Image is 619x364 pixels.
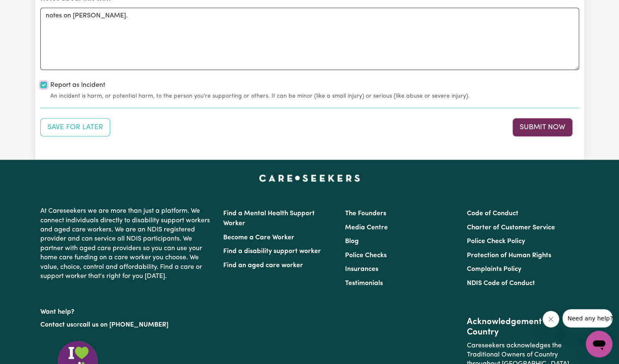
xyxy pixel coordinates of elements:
label: Report as Incident [50,80,105,90]
a: Blog [345,238,359,245]
a: Police Checks [345,252,387,259]
iframe: Button to launch messaging window [586,331,612,357]
p: At Careseekers we are more than just a platform. We connect individuals directly to disability su... [40,203,213,284]
a: Protection of Human Rights [467,252,551,259]
a: Police Check Policy [467,238,525,245]
p: or [40,317,213,333]
a: Contact us [40,322,73,328]
button: Submit your job report [513,118,572,137]
iframe: Close message [543,311,559,327]
a: Complaints Policy [467,266,521,273]
h2: Acknowledgement of Country [467,317,579,338]
a: Insurances [345,266,378,273]
a: Careseekers home page [259,175,360,182]
a: NDIS Code of Conduct [467,280,535,287]
a: Code of Conduct [467,210,518,217]
span: Need any help? [5,6,50,12]
a: Charter of Customer Service [467,224,555,231]
a: Testimonials [345,280,383,287]
a: Become a Care Worker [223,234,294,241]
a: Find a disability support worker [223,248,321,255]
textarea: notes on [PERSON_NAME]. [40,8,579,70]
p: Want help? [40,304,213,317]
a: The Founders [345,210,386,217]
a: Find a Mental Health Support Worker [223,210,315,227]
a: Find an aged care worker [223,262,303,269]
a: Media Centre [345,224,388,231]
button: Save your job report [40,118,110,137]
small: An incident is harm, or potential harm, to the person you're supporting or others. It can be mino... [50,92,579,101]
a: call us on [PHONE_NUMBER] [79,322,168,328]
iframe: Message from company [562,309,612,327]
